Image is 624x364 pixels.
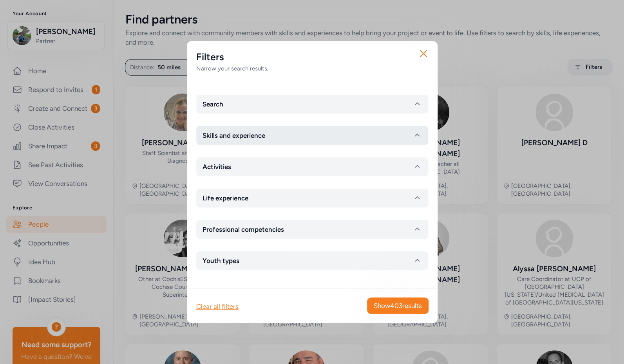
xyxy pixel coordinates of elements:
span: Activities [203,162,231,171]
span: Youth types [203,256,239,265]
span: Show 403 results [374,301,422,310]
span: Skills and experience [203,131,265,140]
button: Life experience [196,189,428,207]
button: Skills and experience [196,126,428,145]
div: Narrow your search results. [196,65,428,72]
h2: Filters [196,50,428,63]
span: Search [203,99,223,109]
span: Life experience [203,193,248,203]
span: Professional competencies [203,225,284,234]
button: Show403results [367,297,429,314]
button: Search [196,95,428,114]
div: Clear all filters [196,302,239,311]
button: Activities [196,157,428,176]
button: Youth types [196,251,428,270]
button: Professional competencies [196,220,428,239]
